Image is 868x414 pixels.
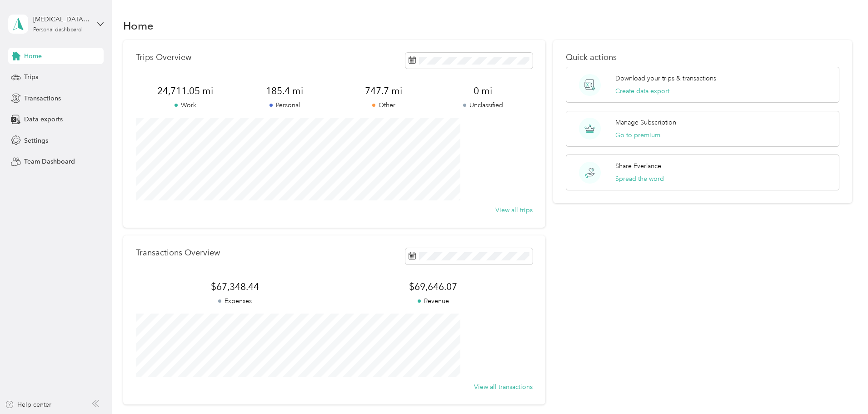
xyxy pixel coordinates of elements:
[334,85,433,97] span: 747.7 mi
[615,174,664,184] button: Spread the word
[615,118,676,127] p: Manage Subscription
[615,86,669,96] button: Create data export
[334,296,532,306] p: Revenue
[615,74,716,83] p: Download your trips & transactions
[235,85,334,97] span: 185.4 mi
[136,280,334,293] span: $67,348.44
[24,115,63,124] span: Data exports
[615,161,661,171] p: Share Everlance
[5,400,51,409] button: Help center
[33,15,90,24] div: [MEDICAL_DATA][PERSON_NAME]
[334,100,433,110] p: Other
[33,27,82,33] div: Personal dashboard
[334,280,532,293] span: $69,646.07
[24,72,38,82] span: Trips
[136,85,235,97] span: 24,711.05 mi
[136,53,191,62] p: Trips Overview
[474,382,533,392] button: View all transactions
[495,205,533,215] button: View all trips
[136,296,334,306] p: Expenses
[817,363,868,414] iframe: Everlance-gr Chat Button Frame
[136,248,220,258] p: Transactions Overview
[615,130,660,140] button: Go to premium
[24,51,42,61] span: Home
[433,85,532,97] span: 0 mi
[24,136,48,145] span: Settings
[566,53,839,62] p: Quick actions
[235,100,334,110] p: Personal
[433,100,532,110] p: Unclassified
[123,21,154,30] h1: Home
[136,100,235,110] p: Work
[24,94,61,103] span: Transactions
[24,157,75,166] span: Team Dashboard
